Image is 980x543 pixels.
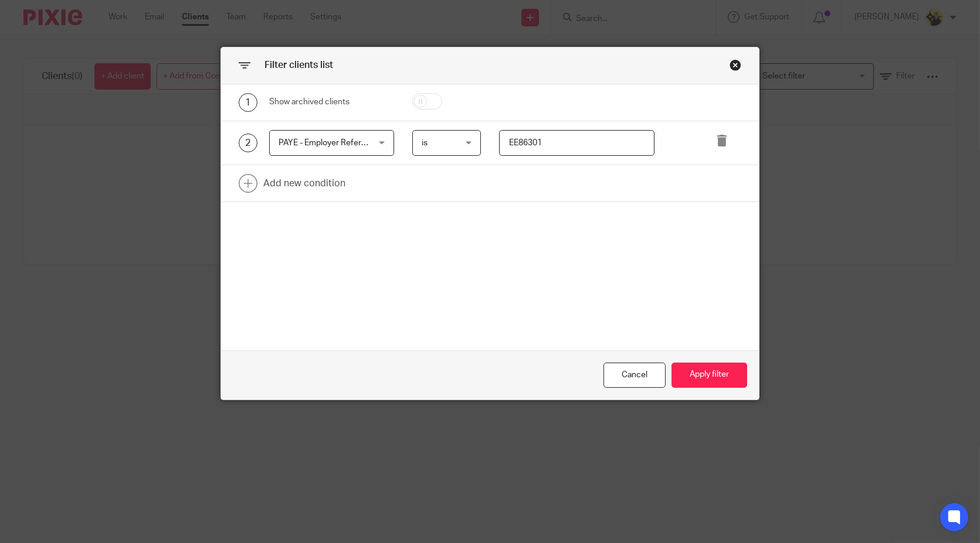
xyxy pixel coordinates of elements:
span: Filter clients list [265,60,333,70]
div: 2 [239,134,257,152]
span: PAYE - Employer Reference [279,139,380,147]
input: text [499,130,655,156]
div: Close this dialog window [730,59,741,71]
div: Show archived clients [269,96,394,108]
span: is [422,139,428,147]
div: 1 [239,93,257,112]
